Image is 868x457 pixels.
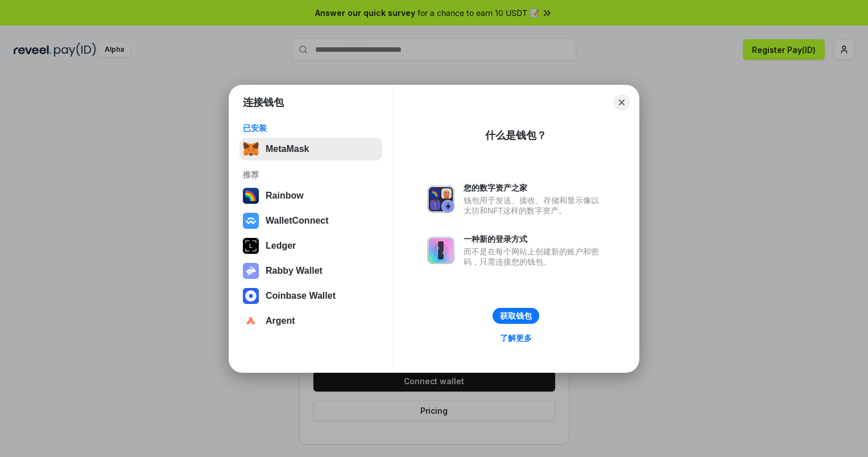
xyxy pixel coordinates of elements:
div: MetaMask [266,144,309,154]
div: 已安装 [243,123,379,133]
button: Rabby Wallet [239,260,382,282]
button: WalletConnect [239,209,382,232]
button: MetaMask [239,138,382,160]
div: 而不是在每个网站上创建新的账户和密码，只需连接您的钱包。 [464,246,605,267]
div: 了解更多 [500,333,532,343]
div: 您的数字资产之家 [464,183,605,193]
img: svg+xml,%3Csvg%20xmlns%3D%22http%3A%2F%2Fwww.w3.org%2F2000%2Fsvg%22%20fill%3D%22none%22%20viewBox... [427,237,454,264]
img: svg+xml,%3Csvg%20width%3D%2228%22%20height%3D%2228%22%20viewBox%3D%220%200%2028%2028%22%20fill%3D... [243,213,259,229]
div: Ledger [266,241,296,251]
button: Close [614,94,630,110]
div: Rainbow [266,191,304,201]
button: Argent [239,310,382,332]
div: Argent [266,316,295,326]
img: svg+xml,%3Csvg%20xmlns%3D%22http%3A%2F%2Fwww.w3.org%2F2000%2Fsvg%22%20fill%3D%22none%22%20viewBox... [427,186,454,213]
img: svg+xml,%3Csvg%20width%3D%2228%22%20height%3D%2228%22%20viewBox%3D%220%200%2028%2028%22%20fill%3D... [243,288,259,304]
img: svg+xml,%3Csvg%20xmlns%3D%22http%3A%2F%2Fwww.w3.org%2F2000%2Fsvg%22%20fill%3D%22none%22%20viewBox... [243,263,259,279]
div: Coinbase Wallet [266,291,336,301]
div: 钱包用于发送、接收、存储和显示像以太坊和NFT这样的数字资产。 [464,195,605,216]
button: Ledger [239,234,382,257]
div: 推荐 [243,170,379,180]
img: svg+xml,%3Csvg%20fill%3D%22none%22%20height%3D%2233%22%20viewBox%3D%220%200%2035%2033%22%20width%... [243,141,259,157]
a: 了解更多 [493,331,539,345]
div: 一种新的登录方式 [464,234,605,244]
button: Rainbow [239,184,382,207]
div: 获取钱包 [500,311,532,321]
button: 获取钱包 [493,308,539,324]
h1: 连接钱包 [243,96,284,109]
img: svg+xml,%3Csvg%20width%3D%22120%22%20height%3D%22120%22%20viewBox%3D%220%200%20120%20120%22%20fil... [243,188,259,204]
div: WalletConnect [266,216,329,226]
img: svg+xml,%3Csvg%20width%3D%2228%22%20height%3D%2228%22%20viewBox%3D%220%200%2028%2028%22%20fill%3D... [243,313,259,329]
div: 什么是钱包？ [485,129,547,142]
button: Coinbase Wallet [239,285,382,307]
div: Rabby Wallet [266,266,323,276]
img: svg+xml,%3Csvg%20xmlns%3D%22http%3A%2F%2Fwww.w3.org%2F2000%2Fsvg%22%20width%3D%2228%22%20height%3... [243,238,259,254]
